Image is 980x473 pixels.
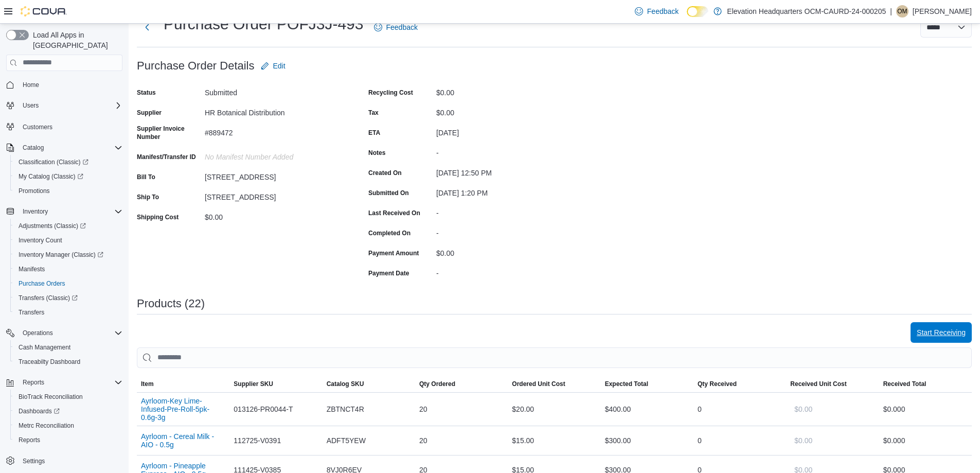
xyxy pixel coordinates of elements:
button: Supplier SKU [229,376,322,392]
label: Created On [368,169,402,177]
a: Cash Management [14,341,75,354]
span: Reports [19,376,122,389]
div: [STREET_ADDRESS] [205,189,343,201]
button: Reports [2,375,127,390]
img: Cova [21,6,67,16]
span: Catalog [19,142,122,154]
div: [DATE] 1:20 PM [436,185,574,197]
span: Catalog [23,144,44,152]
button: Metrc Reconciliation [10,418,127,433]
a: Reports [14,434,44,446]
div: $20.00 [508,399,600,419]
span: Qty Received [698,380,737,388]
span: Home [23,81,39,89]
h3: Products (22) [137,297,205,310]
button: $0.00 [790,430,816,451]
button: BioTrack Reconciliation [10,390,127,404]
span: Metrc Reconciliation [19,422,74,430]
span: Ordered Unit Cost [512,380,565,388]
span: Traceabilty Dashboard [14,356,122,368]
span: Home [19,78,122,91]
a: BioTrack Reconciliation [14,391,87,403]
span: ADFT5YEW [327,434,366,447]
span: Dark Mode [687,17,687,17]
div: $0.00 0 [883,434,968,447]
span: Operations [19,327,122,339]
span: Edit [273,61,286,71]
button: Ordered Unit Cost [508,376,600,392]
span: Purchase Orders [14,277,122,290]
label: Completed On [368,229,411,237]
label: Ship To [137,193,159,201]
button: Traceabilty Dashboard [10,355,127,369]
h1: Purchase Order POFJ3J-493 [164,14,364,34]
button: Reports [19,376,48,389]
a: Inventory Manager (Classic) [10,248,127,262]
span: Item [141,380,154,388]
p: [PERSON_NAME] [913,5,972,17]
span: Feedback [386,22,418,32]
button: Qty Received [693,376,786,392]
a: Metrc Reconciliation [14,419,78,432]
a: Classification (Classic) [14,156,93,168]
div: $0.00 0 [883,403,968,415]
span: Customers [19,120,122,133]
span: OM [897,5,907,17]
span: Inventory Manager (Classic) [14,249,122,261]
label: Supplier [137,109,162,117]
div: [DATE] [436,125,574,137]
button: Edit [257,56,290,76]
span: Received Total [883,380,926,388]
a: Adjustments (Classic) [10,219,127,233]
span: My Catalog (Classic) [19,172,83,181]
div: - [436,225,574,237]
a: Promotions [14,185,54,197]
span: Start Receiving [917,327,966,338]
span: Purchase Orders [19,279,65,288]
span: Transfers [14,306,122,319]
button: Qty Ordered [415,376,508,392]
a: Dashboards [10,404,127,418]
span: Supplier SKU [234,380,273,388]
label: Payment Amount [368,249,419,257]
a: Traceabilty Dashboard [14,356,84,368]
button: Users [2,98,127,113]
span: Transfers (Classic) [19,294,78,302]
a: My Catalog (Classic) [14,170,87,183]
span: Catalog SKU [327,380,364,388]
span: Load All Apps in [GEOGRAPHIC_DATA] [29,30,122,50]
div: #889472 [205,125,343,137]
button: Inventory [2,204,127,219]
a: Home [19,79,43,91]
a: Purchase Orders [14,277,69,290]
span: Expected Total [605,380,648,388]
label: Supplier Invoice Number [137,125,201,141]
span: BioTrack Reconciliation [19,393,83,401]
span: Users [23,101,39,110]
input: Dark Mode [687,6,708,17]
span: Metrc Reconciliation [14,419,122,432]
div: $300.00 [601,430,693,451]
button: Start Receiving [911,322,972,343]
button: Manifests [10,262,127,276]
span: Received Unit Cost [790,380,846,388]
a: Transfers (Classic) [14,292,82,304]
button: Catalog [19,142,48,154]
div: HR Botanical Distribution [205,104,343,117]
span: Inventory Count [19,236,62,244]
button: Inventory Count [10,233,127,248]
label: Bill To [137,173,155,181]
div: [DATE] 12:50 PM [436,165,574,177]
div: 20 [415,430,508,451]
div: - [436,145,574,157]
span: Settings [23,457,45,465]
button: Catalog [2,141,127,155]
button: Catalog SKU [323,376,415,392]
button: Received Total [879,376,972,392]
span: Inventory Count [14,234,122,247]
label: Payment Date [368,269,409,277]
button: Reports [10,433,127,447]
div: - [436,205,574,217]
span: Promotions [19,187,50,195]
span: Manifests [19,265,45,273]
